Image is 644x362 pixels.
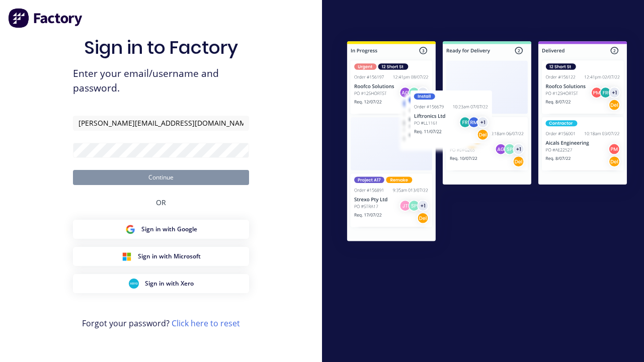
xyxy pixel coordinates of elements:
img: Factory [8,8,84,28]
img: Microsoft Sign in [122,251,132,261]
button: Microsoft Sign inSign in with Microsoft [73,247,249,266]
button: Google Sign inSign in with Google [73,220,249,239]
span: Forgot your password? [82,317,240,329]
div: OR [156,185,166,220]
span: Sign in with Xero [145,279,194,288]
span: Sign in with Microsoft [138,252,201,261]
span: Sign in with Google [141,225,197,234]
img: Google Sign in [125,224,135,234]
img: Xero Sign in [129,279,139,289]
button: Xero Sign inSign in with Xero [73,274,249,293]
a: Click here to reset [172,318,240,329]
img: Sign in [330,26,644,259]
h1: Sign in to Factory [84,37,238,58]
span: Enter your email/username and password. [73,66,249,96]
input: Email/Username [73,116,249,131]
button: Continue [73,170,249,185]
